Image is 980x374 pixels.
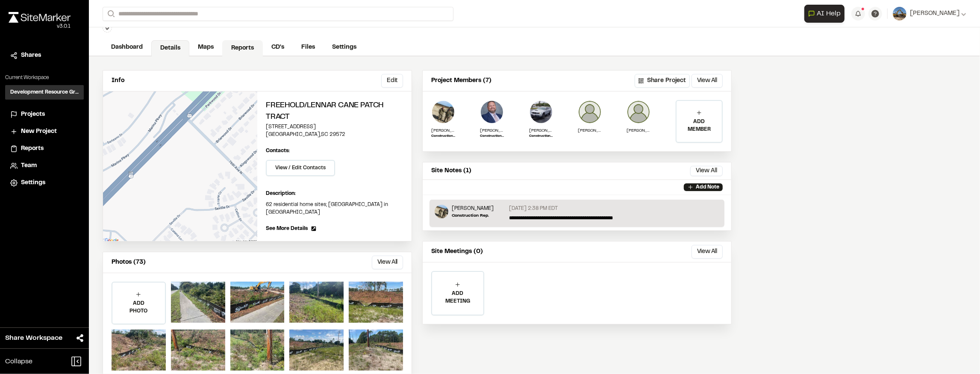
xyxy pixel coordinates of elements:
[5,356,32,367] span: Collapse
[910,9,959,18] span: [PERSON_NAME]
[112,300,165,315] p: ADD PHOTO
[692,245,723,259] button: View All
[5,333,62,343] span: Share Workspace
[578,100,602,124] img: Jason Hager
[435,205,448,218] img: Dillon Hackett
[578,127,602,134] p: [PERSON_NAME]
[10,144,79,153] a: Reports
[10,51,79,60] a: Shares
[112,76,124,85] p: Info
[266,160,335,176] button: View / Edit Contacts
[529,100,553,124] img: Timothy Clark
[431,100,455,124] img: Dillon Hackett
[9,12,71,23] img: rebrand.png
[266,190,403,197] p: Description:
[529,134,553,139] p: Construction Representative
[293,39,324,56] a: Files
[627,127,650,134] p: [PERSON_NAME]
[103,23,112,32] button: Edit Tags
[21,144,44,153] span: Reports
[10,178,79,188] a: Settings
[21,178,45,188] span: Settings
[21,127,57,136] span: New Project
[432,290,483,305] p: ADD MEETING
[690,166,723,176] button: View All
[480,100,504,124] img: Jake Rosiek
[804,5,848,23] div: Open AI Assistant
[431,76,491,85] p: Project Members (7)
[817,9,841,19] span: AI Help
[103,7,118,21] button: Search
[266,123,403,131] p: [STREET_ADDRESS]
[112,258,146,267] p: Photos (73)
[431,127,455,134] p: [PERSON_NAME]
[893,7,906,21] img: User
[372,256,403,269] button: View All
[266,201,403,216] p: 62 residential home sites; [GEOGRAPHIC_DATA] in [GEOGRAPHIC_DATA]
[266,225,308,233] span: See More Details
[452,212,494,219] p: Construction Rep.
[21,161,37,171] span: Team
[266,147,290,155] p: Contacts:
[266,131,403,138] p: [GEOGRAPHIC_DATA] , SC 29572
[10,110,79,119] a: Projects
[509,205,558,212] p: [DATE] 2:38 PM EDT
[431,166,471,176] p: Site Notes (1)
[9,23,71,30] div: Oh geez...please don't...
[529,127,553,134] p: [PERSON_NAME]
[381,74,403,88] button: Edit
[266,100,403,123] h2: Freehold/Lennar Cane Patch Tract
[804,5,845,23] button: Open AI Assistant
[324,39,365,56] a: Settings
[10,88,79,96] h3: Development Resource Group
[10,161,79,171] a: Team
[692,74,723,88] button: View All
[452,205,494,212] p: [PERSON_NAME]
[103,39,151,56] a: Dashboard
[5,74,84,82] p: Current Workspace
[431,247,483,256] p: Site Meetings (0)
[696,183,719,191] p: Add Note
[10,127,79,136] a: New Project
[151,40,189,56] a: Details
[627,100,650,124] img: James Parker
[21,51,41,60] span: Shares
[677,118,722,133] p: ADD MEMBER
[480,134,504,139] p: Construction Services Manager
[263,39,293,56] a: CD's
[635,74,690,88] button: Share Project
[189,39,222,56] a: Maps
[893,7,966,21] button: [PERSON_NAME]
[222,40,263,56] a: Reports
[480,127,504,134] p: [PERSON_NAME]
[431,134,455,139] p: Construction Rep.
[21,110,45,119] span: Projects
